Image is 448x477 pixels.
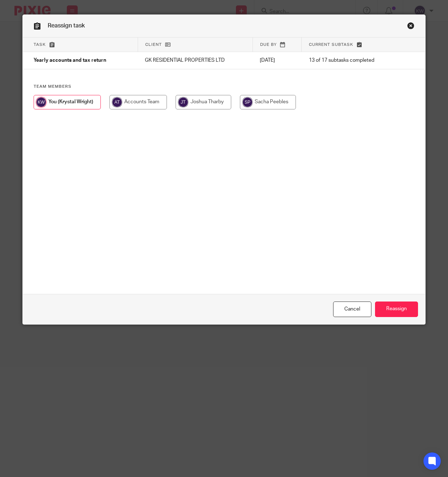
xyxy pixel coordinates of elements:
a: Close this dialog window [407,22,414,32]
a: Close this dialog window [333,302,371,317]
h4: Team members [34,84,414,90]
p: GK RESIDENTIAL PROPERTIES LTD [145,57,245,64]
input: Reassign [375,302,418,317]
p: [DATE] [260,57,294,64]
span: Client [145,43,162,47]
span: Reassign task [48,23,85,29]
td: 13 of 17 subtasks completed [302,52,399,69]
span: Task [34,43,46,47]
span: Due by [260,43,277,47]
span: Yearly accounts and tax return [34,58,106,63]
span: Current subtask [309,43,353,47]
